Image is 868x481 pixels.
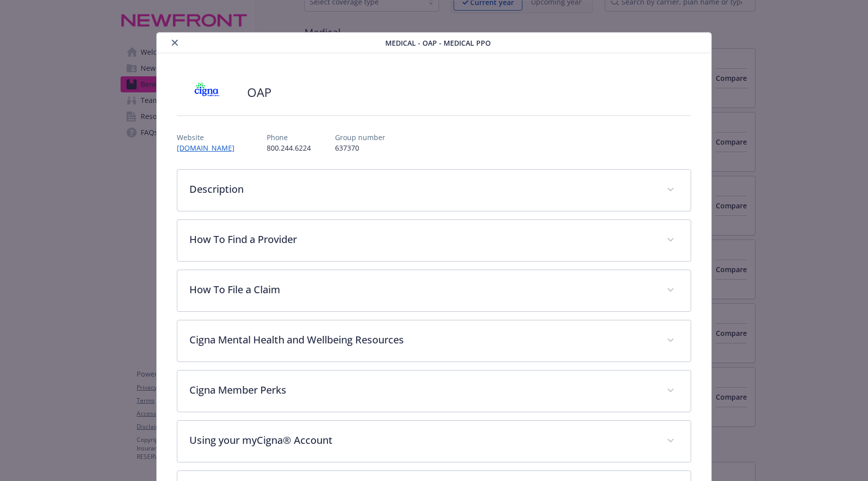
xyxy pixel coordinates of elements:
img: CIGNA [177,77,237,107]
p: 800.244.6224 [267,143,311,153]
p: 637370 [335,143,385,153]
span: Medical - OAP - Medical PPO [385,38,491,48]
p: Group number [335,132,385,143]
div: How To File a Claim [177,270,691,311]
a: [DOMAIN_NAME] [177,143,243,153]
p: How To Find a Provider [189,232,655,247]
p: Cigna Mental Health and Wellbeing Resources [189,332,655,347]
h2: OAP [247,84,271,101]
button: close [169,37,181,49]
p: Phone [267,132,311,143]
p: Cigna Member Perks [189,383,655,398]
div: Using your myCigna® Account [177,421,691,462]
p: Description [189,182,655,197]
div: Cigna Member Perks [177,371,691,412]
div: How To Find a Provider [177,220,691,261]
div: Description [177,170,691,211]
p: How To File a Claim [189,282,655,297]
p: Website [177,132,243,143]
div: Cigna Mental Health and Wellbeing Resources [177,320,691,362]
p: Using your myCigna® Account [189,433,655,448]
